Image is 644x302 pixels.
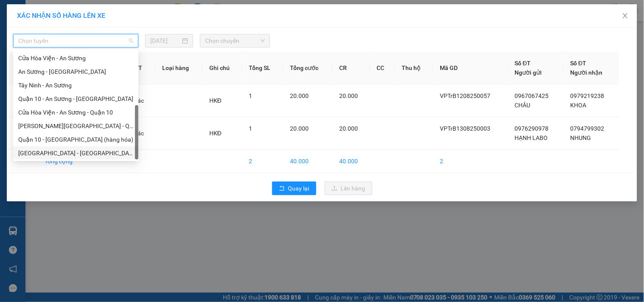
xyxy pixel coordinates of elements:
[18,108,133,117] div: Cửa Hòa Viện - An Sương - Quận 10
[13,51,138,65] div: Cửa Hòa Viện - An Sương
[272,182,316,195] button: rollbackQuay lại
[150,36,180,45] input: 13/08/2025
[325,182,372,195] button: uploadLên hàng
[249,92,252,99] span: 1
[18,135,133,144] div: Quận 10 - [GEOGRAPHIC_DATA] (hàng hóa)
[242,52,283,84] th: Tổng SL
[515,92,549,99] span: 0967067425
[571,60,587,67] span: Số ĐT
[38,150,100,173] td: Tổng cộng
[279,185,285,192] span: rollback
[18,148,133,158] div: [GEOGRAPHIC_DATA] - [GEOGRAPHIC_DATA] (vip)
[370,52,395,84] th: CC
[18,67,133,76] div: An Sương - [GEOGRAPHIC_DATA]
[13,65,138,78] div: An Sương - Tây Ninh
[249,125,252,132] span: 1
[283,52,332,84] th: Tổng cước
[571,69,603,76] span: Người nhận
[339,125,358,132] span: 20.000
[290,125,309,132] span: 20.000
[202,52,242,84] th: Ghi chú
[515,102,531,109] span: CHÂU
[13,106,138,119] div: Cửa Hòa Viện - An Sương - Quận 10
[515,60,531,67] span: Số ĐT
[9,117,38,150] td: 2
[18,53,133,63] div: Cửa Hòa Viện - An Sương
[124,84,155,117] td: Khác
[18,34,133,47] span: Chọn tuyến
[288,184,309,193] span: Quay lại
[395,52,433,84] th: Thu hộ
[571,92,605,99] span: 0979219238
[124,117,155,150] td: Khác
[18,94,133,103] div: Quận 10 - An Sương - [GEOGRAPHIC_DATA]
[339,92,358,99] span: 20.000
[13,92,138,106] div: Quận 10 - An Sương - Cửa Hòa Viện
[515,134,548,141] span: HẠNH LABO
[13,146,138,160] div: Hồ Chí Minh - Tây Ninh (vip)
[17,11,105,20] span: XÁC NHẬN SỐ HÀNG LÊN XE
[440,125,490,132] span: VPTrB1308250003
[155,52,202,84] th: Loại hàng
[9,84,38,117] td: 1
[571,125,605,132] span: 0794799302
[433,52,508,84] th: Mã GD
[571,134,591,141] span: NHUNG
[205,34,265,47] span: Chọn chuyến
[242,150,283,173] td: 2
[613,4,637,28] button: Close
[13,133,138,146] div: Quận 10 - Dương MInh Châu (hàng hóa)
[515,125,549,132] span: 0976290978
[209,97,222,104] span: HKĐ
[571,102,587,109] span: KHOA
[124,52,155,84] th: ĐVT
[440,92,490,99] span: VPTrB1208250057
[283,150,332,173] td: 40.000
[9,52,38,84] th: STT
[290,92,309,99] span: 20.000
[13,78,138,92] div: Tây Ninh - An Sương
[13,119,138,133] div: Dương Minh Châu - Quận 10 (hàng hóa)
[622,12,629,19] span: close
[18,81,133,90] div: Tây Ninh - An Sương
[209,130,222,137] span: HKĐ
[332,150,370,173] td: 40.000
[515,69,542,76] span: Người gửi
[18,121,133,131] div: [PERSON_NAME][GEOGRAPHIC_DATA] - Quận 10 (hàng hóa)
[332,52,370,84] th: CR
[433,150,508,173] td: 2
